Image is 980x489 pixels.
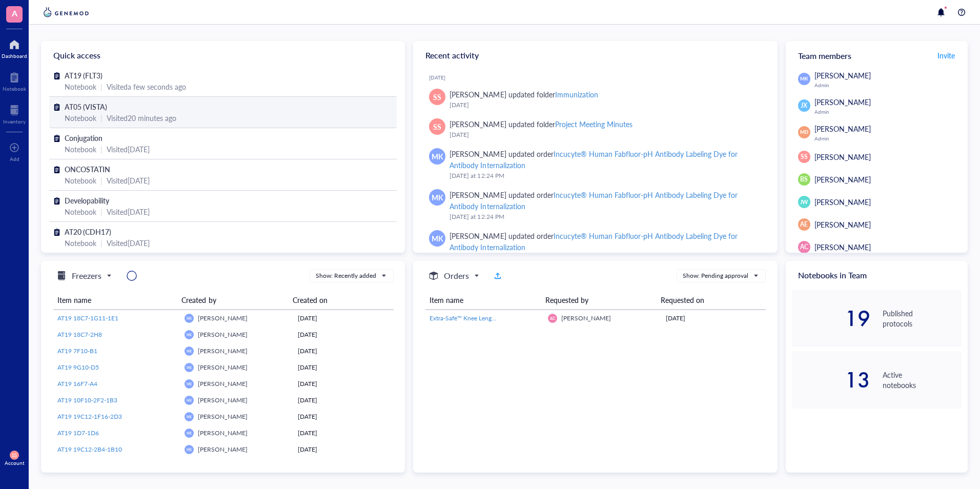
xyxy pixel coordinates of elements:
span: MK [187,398,192,402]
div: Notebook [65,81,96,92]
a: SS[PERSON_NAME] updated folderProject Meeting Minutes[DATE] [421,114,769,144]
span: MK [187,431,192,435]
span: [PERSON_NAME] [198,396,248,404]
span: MK [800,75,808,83]
div: Recent activity [413,41,777,70]
span: AT19 7F10-B1 [57,347,97,355]
div: [DATE] [298,412,389,421]
th: Created on [289,291,386,310]
div: 19 [792,310,871,327]
a: AT19 1D7-1D6 [57,429,176,438]
div: Visited [DATE] [107,144,150,155]
div: Admin [814,82,962,88]
h5: Freezers [72,270,101,282]
div: [DATE] [298,314,389,323]
span: Conjugation [65,133,103,143]
div: Notebook [65,175,96,186]
span: AT19 16F7-A4 [57,379,97,388]
div: | [100,144,103,155]
a: AT19 19C12-1F16-2D3 [57,412,176,421]
div: Visited [DATE] [107,237,150,249]
a: MK[PERSON_NAME] updated orderIncucyte® Human Fabfluor-pH Antibody Labeling Dye for Antibody Inter... [421,226,769,267]
span: MD [800,129,808,136]
div: | [100,175,103,186]
span: [PERSON_NAME] [814,152,871,162]
div: | [100,206,103,217]
a: AT19 7F10-B1 [57,347,176,356]
span: MK [187,382,192,386]
div: | [100,237,103,249]
span: [PERSON_NAME] [814,97,871,107]
span: AT19 19C12-2B4-1B10 [57,445,122,454]
div: Visited a few seconds ago [107,81,186,92]
span: Invite [937,50,955,60]
th: Item name [53,291,177,310]
h5: Orders [444,270,469,282]
span: [PERSON_NAME] [198,445,248,454]
span: [PERSON_NAME] [198,330,248,339]
img: genemod-logo [41,6,91,18]
span: AT19 10F10-2F2-1B3 [57,396,117,404]
div: Incucyte® Human Fabfluor-pH Antibody Labeling Dye for Antibody Internalization [450,231,738,252]
div: Team members [786,41,968,70]
span: AT19 1D7-1D6 [57,429,99,437]
span: MK [187,316,192,320]
div: Show: Recently added [316,271,376,280]
a: AT19 18C7-2H8 [57,330,176,339]
div: Admin [814,135,962,141]
div: Incucyte® Human Fabfluor-pH Antibody Labeling Dye for Antibody Internalization [450,149,738,170]
div: Visited [DATE] [107,175,150,186]
a: MK[PERSON_NAME] updated orderIncucyte® Human Fabfluor-pH Antibody Labeling Dye for Antibody Inter... [421,185,769,226]
span: [PERSON_NAME] [198,429,248,437]
span: AC [550,316,556,320]
span: A [12,7,17,19]
div: [DATE] [666,314,762,323]
div: Show: Pending approval [683,271,748,280]
div: Notebook [65,144,96,155]
span: [PERSON_NAME] [561,314,611,322]
a: AT19 16F7-A4 [57,379,176,389]
span: AT19 18C7-1G11-1E1 [57,314,118,322]
a: MK[PERSON_NAME] updated orderIncucyte® Human Fabfluor-pH Antibody Labeling Dye for Antibody Inter... [421,144,769,185]
span: JX [801,101,807,110]
button: Invite [937,47,955,64]
div: Notebook [65,112,96,124]
div: [DATE] [298,445,389,454]
div: | [100,81,103,92]
span: [PERSON_NAME] [814,197,871,207]
span: AE [800,220,808,229]
span: [PERSON_NAME] [198,347,248,355]
span: [PERSON_NAME] [814,219,871,230]
span: Developability [65,195,109,206]
span: AT19 (FLT3) [65,70,103,80]
th: Item name [425,291,541,310]
div: | [100,112,103,124]
span: [PERSON_NAME] [814,70,871,80]
span: AT05 (VISTA) [65,101,107,112]
a: Inventory [3,102,26,125]
span: JW [800,198,808,206]
th: Requested on [657,291,758,310]
a: Notebook [3,69,26,92]
div: Incucyte® Human Fabfluor-pH Antibody Labeling Dye for Antibody Internalization [450,190,738,211]
span: AC [800,242,808,252]
div: Visited 20 minutes ago [107,112,176,124]
span: [PERSON_NAME] [814,174,871,185]
span: [PERSON_NAME] [198,412,248,421]
div: Inventory [3,118,26,125]
div: [DATE] [298,396,389,405]
span: MK [187,349,192,353]
a: AT19 18C7-1G11-1E1 [57,314,176,323]
div: Add [10,156,19,162]
a: Extra-Safe™ Knee Length Labcoats with 3 Pockets [430,314,540,323]
span: MK [187,447,192,452]
div: Notebook [3,86,26,92]
div: Immunization [555,89,598,99]
span: MK [187,365,192,370]
div: [PERSON_NAME] updated order [450,230,761,253]
div: [DATE] [450,130,761,140]
div: Notebook [65,237,96,249]
div: [DATE] [298,363,389,372]
span: [PERSON_NAME] [814,124,871,134]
